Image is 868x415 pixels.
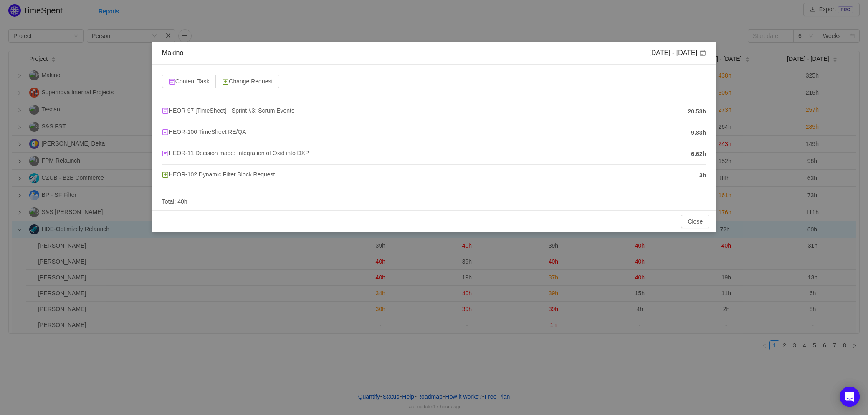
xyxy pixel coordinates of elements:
div: [DATE] - [DATE] [649,48,706,58]
span: Change Request [222,78,273,85]
span: 9.83h [691,128,706,137]
div: Open Intercom Messenger [840,387,860,407]
span: 6.62h [691,150,706,158]
span: HEOR-100 TimeSheet RE/QA [162,128,246,135]
span: HEOR-97 [TimeSheet] - Sprint #3: Scrum Events [162,107,294,114]
span: HEOR-11 Decision made: Integration of Oxid into DXP [162,150,309,156]
img: 10311 [222,78,229,85]
span: 3h [699,171,706,180]
button: Close [681,215,709,228]
span: HEOR-102 Dynamic Filter Block Request [162,171,275,178]
div: Makino [162,48,184,58]
img: 10311 [162,171,169,178]
img: 10306 [162,150,169,157]
span: 20.53h [688,107,706,116]
span: Content Task [169,78,209,85]
span: Total: 40h [162,198,187,205]
img: 10306 [162,108,169,114]
img: 10306 [169,78,175,85]
img: 10306 [162,129,169,136]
